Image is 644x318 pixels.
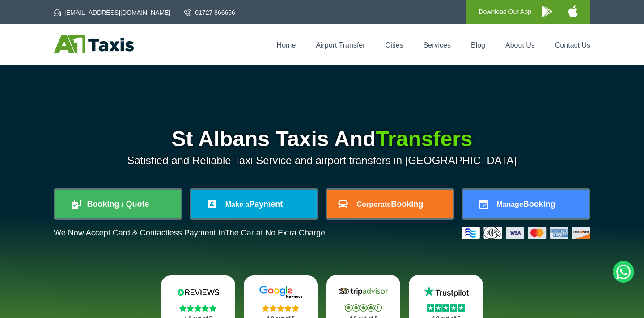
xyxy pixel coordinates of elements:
[424,41,451,49] a: Services
[54,228,327,238] p: We Now Accept Card & Contactless Payment In
[184,8,235,17] a: 01727 866666
[191,190,317,218] a: Make aPayment
[54,154,590,167] p: Satisfied and Reliable Taxi Service and airport transfers in [GEOGRAPHIC_DATA]
[376,127,472,151] span: Transfers
[479,6,531,17] p: Download Our App
[427,304,465,312] img: Stars
[262,305,299,312] img: Stars
[54,128,590,150] h1: St Albans Taxis And
[462,227,590,239] img: Credit And Debit Cards
[316,41,365,49] a: Airport Transfer
[568,5,578,17] img: A1 Taxis iPhone App
[496,200,523,208] span: Manage
[171,285,225,299] img: Reviews.io
[55,190,181,218] a: Booking / Quote
[555,41,590,49] a: Contact Us
[345,304,382,312] img: Stars
[419,285,473,298] img: Trustpilot
[225,228,327,237] span: The Car at No Extra Charge.
[225,200,249,208] span: Make a
[357,200,391,208] span: Corporate
[327,190,453,218] a: CorporateBooking
[54,35,134,53] img: A1 Taxis St Albans LTD
[179,305,216,312] img: Stars
[54,8,170,17] a: [EMAIL_ADDRESS][DOMAIN_NAME]
[471,41,485,49] a: Blog
[463,190,589,218] a: ManageBooking
[386,41,403,49] a: Cities
[542,6,552,17] img: A1 Taxis Android App
[254,285,308,299] img: Google
[277,41,296,49] a: Home
[505,41,535,49] a: About Us
[336,285,390,298] img: Tripadvisor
